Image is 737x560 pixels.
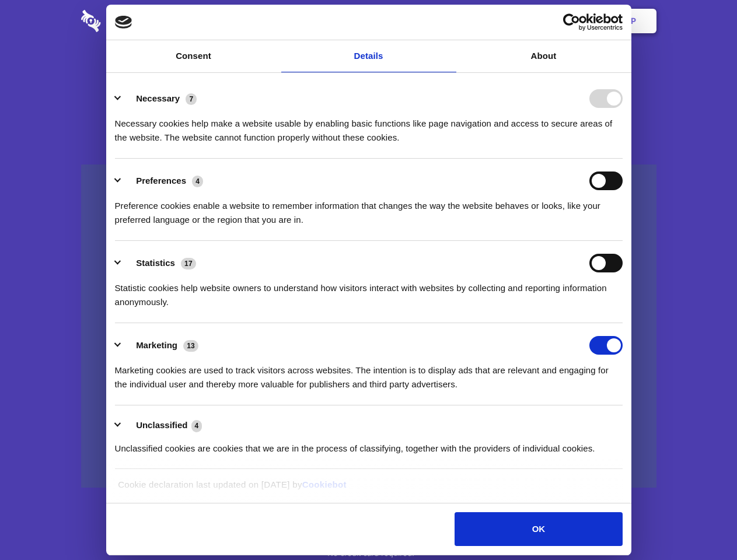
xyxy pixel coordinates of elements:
a: Consent [106,40,281,72]
a: Wistia video thumbnail [81,164,656,488]
a: Usercentrics Cookiebot - opens in a new window [521,13,623,31]
h1: Eliminate Slack Data Loss. [81,52,656,94]
a: Login [529,3,580,39]
div: Necessary cookies help make a website usable by enabling basic functions like page navigation and... [115,108,623,145]
img: logo-wordmark-white-trans-d4663122ce5f474addd5e946df7df03e33cb6a1c49d2221995e7729f52c070b2.svg [81,10,181,32]
span: 4 [191,420,202,432]
label: Marketing [136,340,177,350]
div: Marketing cookies are used to track visitors across websites. The intention is to display ads tha... [115,355,623,391]
label: Preferences [136,176,186,185]
div: Preference cookies enable a website to remember information that changes the way the website beha... [115,190,623,227]
button: Unclassified (4) [115,418,209,433]
label: Necessary [136,93,180,103]
button: Necessary (7) [115,89,204,108]
label: Statistics [136,258,175,268]
a: Contact [473,3,527,39]
button: OK [455,512,622,546]
button: Statistics (17) [115,254,204,272]
a: Cookiebot [302,480,347,489]
button: Marketing (13) [115,336,206,355]
div: Unclassified cookies are cookies that we are in the process of classifying, together with the pro... [115,433,623,456]
div: Statistic cookies help website owners to understand how visitors interact with websites by collec... [115,272,623,309]
a: About [456,40,631,72]
div: Cookie declaration last updated on [DATE] by [109,478,628,501]
img: logo [115,16,132,29]
a: Details [281,40,456,72]
button: Preferences (4) [115,171,211,190]
iframe: Drift Widget Chat Controller [679,502,723,546]
h4: Auto-redaction of sensitive data, encrypted data sharing and self-destructing private chats. Shar... [81,106,656,145]
span: 4 [192,176,203,187]
span: 17 [181,258,196,269]
a: Pricing [343,3,393,39]
span: 13 [183,340,198,352]
span: 7 [186,93,197,105]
